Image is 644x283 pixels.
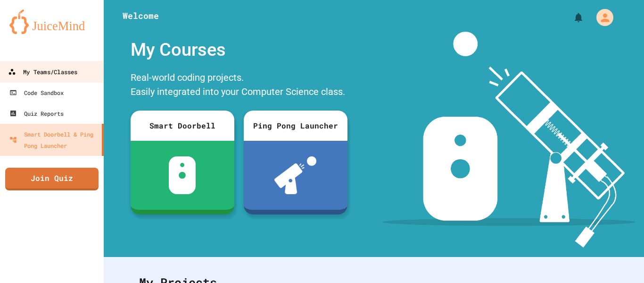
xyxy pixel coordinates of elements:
[126,32,352,68] div: My Courses
[244,111,347,141] div: Ping Pong Launcher
[5,168,99,190] a: Join Quiz
[9,87,64,98] div: Code Sandbox
[274,156,316,194] img: ppl-with-ball.png
[586,7,616,28] div: My Account
[555,9,586,26] div: My Notifications
[8,66,77,78] div: My Teams/Classes
[9,9,94,34] img: logo-orange.svg
[382,32,635,248] img: banner-image-my-projects.png
[169,156,196,194] img: sdb-white.svg
[9,129,98,151] div: Smart Doorbell & Ping Pong Launcher
[126,68,352,103] div: Real-world coding projects. Easily integrated into your Computer Science class.
[131,111,234,141] div: Smart Doorbell
[9,108,64,119] div: Quiz Reports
